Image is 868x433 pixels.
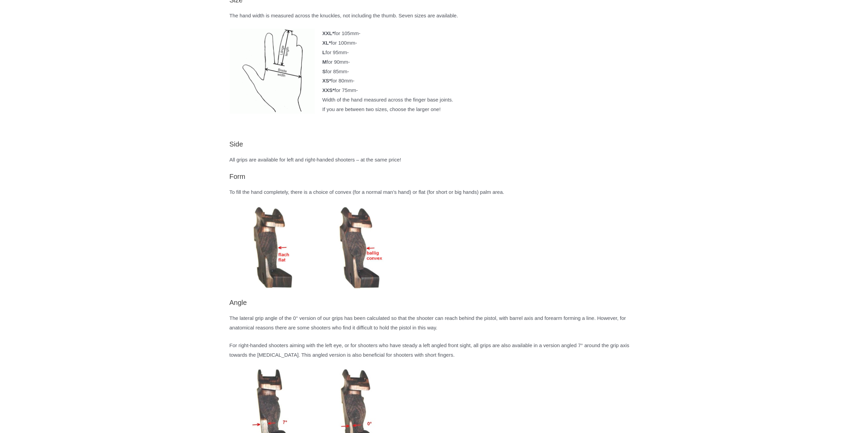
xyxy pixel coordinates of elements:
h4: Form [230,172,639,181]
h4: Side [230,140,639,148]
h4: Angle [230,298,639,307]
p: The hand width is measured across the knuckles, not including the thumb. Seven sizes are available. [230,11,639,20]
b: M [322,59,327,65]
p: for 105mm- for 100mm- for 95mm- for 90mm- for 85mm- for 80mm- for 75mm- Width of the hand measure... [230,29,639,114]
p: To fill the hand completely, there is a choice of convex (for a normal man’s hand) or flat (for s... [230,187,639,197]
b: L [322,49,325,55]
p: All grips are available for left and right-handed shooters – at the same price! [230,155,639,165]
p: The lateral grip angle of the 0° version of our grips has been calculated so that the shooter can... [230,313,639,333]
p: For right-handed shooters aiming with the left eye, or for shooters who have steady a left angled... [230,341,639,360]
b: S [322,68,326,74]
